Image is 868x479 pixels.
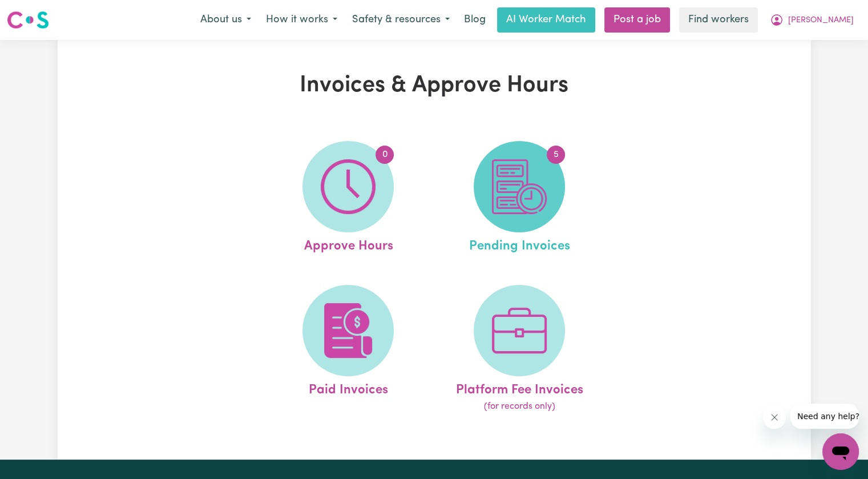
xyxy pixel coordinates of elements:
button: My Account [762,8,861,32]
span: 5 [547,146,565,164]
a: Approve Hours [266,141,430,256]
span: Pending Invoices [469,232,570,256]
a: Pending Invoices [437,141,601,256]
a: Find workers [679,7,758,33]
iframe: Close message [763,406,786,429]
iframe: Message from company [790,404,859,429]
span: Need any help? [7,8,69,17]
a: Paid Invoices [266,285,430,414]
a: Blog [457,7,492,33]
span: Approve Hours [304,232,393,256]
a: Careseekers logo [7,7,49,33]
a: Platform Fee Invoices(for records only) [437,285,601,414]
button: How it works [259,8,345,32]
span: Paid Invoices [309,376,388,400]
img: Careseekers logo [7,10,49,30]
h1: Invoices & Approve Hours [190,72,679,99]
span: 0 [376,146,394,164]
a: AI Worker Match [497,7,595,33]
a: Post a job [604,7,670,33]
iframe: Button to launch messaging window [822,433,859,470]
span: [PERSON_NAME] [788,14,854,27]
button: About us [193,8,259,32]
button: Safety & resources [345,8,457,32]
span: Platform Fee Invoices [456,376,583,400]
span: (for records only) [484,400,555,413]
